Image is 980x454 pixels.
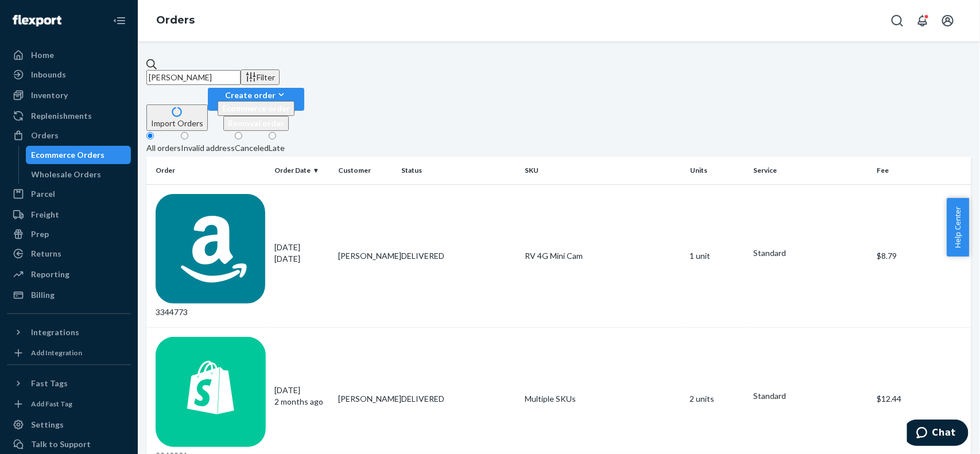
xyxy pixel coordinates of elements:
[269,132,276,139] input: Late
[886,9,909,32] button: Open Search Box
[31,399,72,409] div: Add Fast Tag
[181,142,235,154] div: Invalid address
[520,157,685,184] th: SKU
[31,419,64,430] div: Settings
[7,397,131,411] a: Add Fast Tag
[146,157,270,184] th: Order
[269,142,285,154] div: Late
[7,323,131,342] button: Integrations
[108,9,131,32] button: Close Navigation
[7,126,131,145] a: Orders
[397,157,521,184] th: Status
[7,185,131,203] a: Parcel
[235,132,242,139] input: Canceled
[401,393,516,405] div: DELIVERED
[245,71,275,83] div: Filter
[7,374,131,393] button: Fast Tags
[146,132,154,139] input: All orders
[753,390,868,402] p: Standard
[241,69,280,85] button: Filter
[7,346,131,360] a: Add Integration
[7,46,131,64] a: Home
[32,149,105,161] div: Ecommerce Orders
[146,142,181,154] div: All orders
[156,14,195,26] a: Orders
[911,9,934,32] button: Open notifications
[31,69,66,80] div: Inbounds
[31,110,92,122] div: Replenishments
[7,225,131,243] a: Prep
[31,289,55,301] div: Billing
[13,15,61,26] img: Flexport logo
[31,378,68,389] div: Fast Tags
[31,90,68,101] div: Inventory
[222,103,290,113] span: Ecommerce order
[7,65,131,84] a: Inbounds
[270,157,334,184] th: Order Date
[31,248,61,259] div: Returns
[401,250,516,262] div: DELIVERED
[936,9,959,32] button: Open account menu
[907,420,969,448] iframe: Opens a widget where you can chat to one of our agents
[275,385,329,408] div: [DATE]
[7,416,131,434] a: Settings
[228,118,284,128] span: Removal order
[685,184,749,328] td: 1 unit
[334,184,397,328] td: [PERSON_NAME]
[7,435,131,453] button: Talk to Support
[31,209,59,220] div: Freight
[873,157,971,184] th: Fee
[181,132,188,139] input: Invalid address
[26,146,131,164] a: Ecommerce Orders
[525,250,680,262] div: RV 4G Mini Cam
[7,286,131,304] a: Billing
[31,228,49,240] div: Prep
[223,116,289,131] button: Removal order
[7,245,131,263] a: Returns
[7,205,131,224] a: Freight
[218,101,295,116] button: Ecommerce order
[338,165,392,175] div: Customer
[32,169,102,180] div: Wholesale Orders
[7,265,131,284] a: Reporting
[749,157,873,184] th: Service
[31,348,82,358] div: Add Integration
[26,165,131,184] a: Wholesale Orders
[147,4,204,37] ol: breadcrumbs
[275,396,329,408] p: 2 months ago
[156,194,266,319] div: 3344773
[31,439,91,450] div: Talk to Support
[218,89,295,101] div: Create order
[7,107,131,125] a: Replenishments
[31,269,69,280] div: Reporting
[146,70,241,85] input: Search orders
[146,104,208,131] button: Import Orders
[31,188,55,200] div: Parcel
[275,242,329,265] div: [DATE]
[275,253,329,265] p: [DATE]
[7,86,131,104] a: Inventory
[753,247,868,259] p: Standard
[31,130,59,141] div: Orders
[208,88,304,111] button: Create orderEcommerce orderRemoval order
[31,49,54,61] div: Home
[947,198,969,257] button: Help Center
[873,184,971,328] td: $8.79
[685,157,749,184] th: Units
[235,142,269,154] div: Canceled
[31,327,79,338] div: Integrations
